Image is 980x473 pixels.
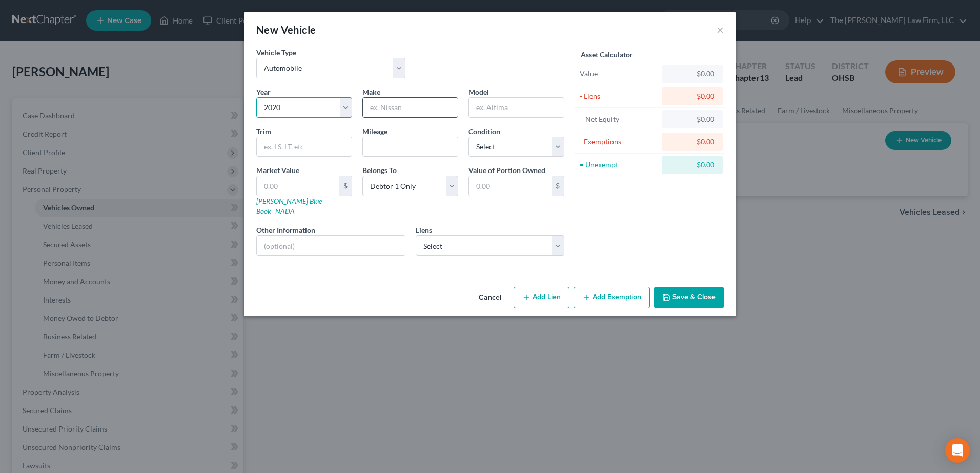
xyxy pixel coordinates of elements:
[257,236,405,255] input: (optional)
[670,137,714,147] div: $0.00
[717,24,724,36] button: ×
[468,126,500,137] label: Condition
[580,91,657,101] div: - Liens
[362,166,397,175] span: Belongs To
[257,176,339,196] input: 0.00
[580,160,657,170] div: = Unexempt
[471,288,509,308] button: Cancel
[256,126,271,137] label: Trim
[339,176,352,196] div: $
[256,87,271,97] label: Year
[552,176,564,196] div: $
[654,287,724,308] button: Save & Close
[469,98,564,117] input: ex. Altima
[256,47,296,58] label: Vehicle Type
[256,197,322,216] a: [PERSON_NAME] Blue Book
[363,98,458,117] input: ex. Nissan
[256,225,315,235] label: Other Information
[468,87,489,97] label: Model
[580,114,657,124] div: = Net Equity
[670,114,714,124] div: $0.00
[580,137,657,147] div: - Exemptions
[945,438,970,463] div: Open Intercom Messenger
[275,207,295,216] a: NADA
[469,176,552,196] input: 0.00
[580,69,657,79] div: Value
[256,165,299,176] label: Market Value
[514,287,569,308] button: Add Lien
[574,287,650,308] button: Add Exemption
[670,160,714,170] div: $0.00
[257,137,352,157] input: ex. LS, LT, etc
[468,165,545,176] label: Value of Portion Owned
[256,23,316,37] div: New Vehicle
[362,88,380,96] span: Make
[670,69,714,79] div: $0.00
[581,49,633,60] label: Asset Calculator
[416,225,432,235] label: Liens
[363,137,458,157] input: --
[362,126,387,137] label: Mileage
[670,91,714,101] div: $0.00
